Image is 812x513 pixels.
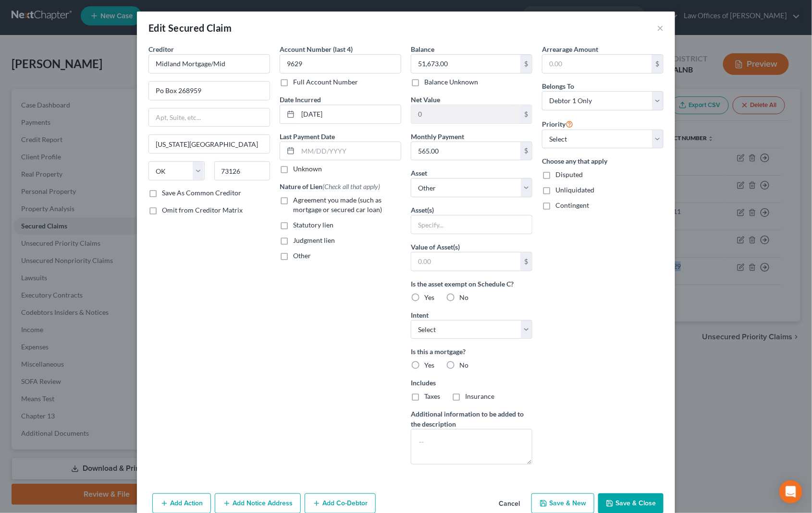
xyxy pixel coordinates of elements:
label: Intent [411,310,429,320]
span: Taxes [424,392,440,400]
input: MM/DD/YYYY [298,142,401,160]
label: Nature of Lien [280,181,380,191]
div: Edit Secured Claim [148,21,232,35]
span: Disputed [555,170,583,179]
label: Balance [411,44,434,54]
div: $ [520,142,532,160]
input: 0.00 [411,105,520,123]
span: Unliquidated [555,186,594,194]
div: Open Intercom Messenger [779,480,802,503]
label: Net Value [411,95,440,105]
span: Statutory lien [293,221,333,229]
label: Asset(s) [411,205,434,215]
span: No [459,361,468,369]
input: 0.00 [411,142,520,160]
span: Other [293,251,311,260]
label: Is this a mortgage? [411,346,532,357]
label: Choose any that apply [542,156,664,166]
span: Asset [411,169,427,177]
input: Apt, Suite, etc... [149,108,270,127]
input: Enter zip... [214,161,271,180]
span: Belongs To [542,82,574,90]
label: Account Number (last 4) [280,44,353,54]
input: 0.00 [411,55,520,73]
span: Insurance [465,392,494,400]
span: Yes [424,361,434,369]
label: Arrearage Amount [542,44,598,54]
label: Last Payment Date [280,131,335,142]
div: $ [652,55,663,73]
input: Enter address... [149,82,270,100]
input: Enter city... [149,135,270,153]
label: Is the asset exempt on Schedule C? [411,279,532,289]
label: Balance Unknown [424,77,478,87]
label: Priority [542,118,573,130]
input: Specify... [411,215,532,234]
span: Creditor [148,45,174,53]
span: (Check all that apply) [322,182,380,191]
div: $ [520,55,532,73]
button: × [657,22,664,34]
label: Includes [411,378,532,388]
label: Full Account Number [293,77,358,87]
label: Additional information to be added to the description [411,409,532,429]
span: Yes [424,293,434,301]
input: Search creditor by name... [148,54,270,73]
span: Judgment lien [293,236,335,244]
div: $ [520,105,532,123]
label: Unknown [293,164,322,174]
div: $ [520,252,532,271]
label: Value of Asset(s) [411,242,460,252]
span: No [459,293,468,301]
input: XXXX [280,54,401,73]
label: Date Incurred [280,95,321,105]
label: Save As Common Creditor [162,188,241,198]
span: Omit from Creditor Matrix [162,206,243,214]
span: Contingent [555,201,589,209]
input: MM/DD/YYYY [298,105,401,123]
input: 0.00 [542,55,652,73]
input: 0.00 [411,252,520,271]
span: Agreement you made (such as mortgage or secured car loan) [293,196,382,214]
label: Monthly Payment [411,131,464,142]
